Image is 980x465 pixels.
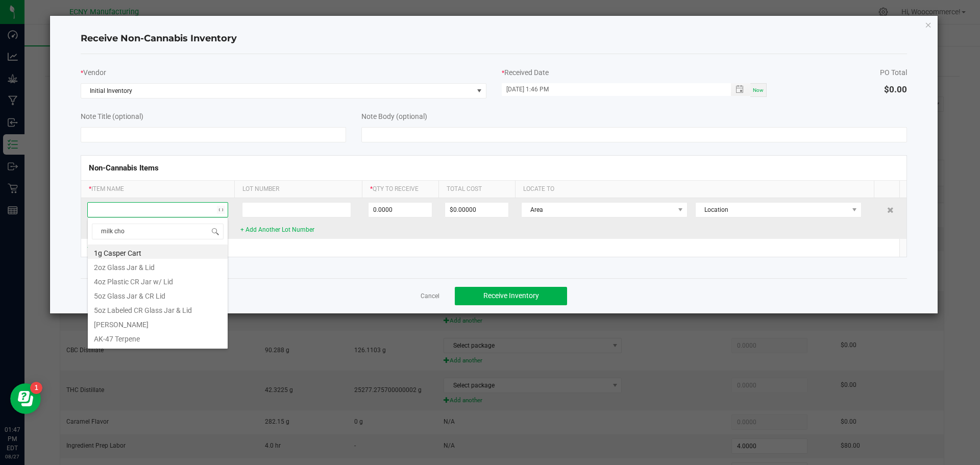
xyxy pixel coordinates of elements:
span: Now [753,87,764,93]
button: Receive Inventory [455,287,567,305]
span: Non-Cannabis Items [89,163,159,173]
th: Total Cost [438,181,515,198]
iframe: Resource center [10,383,41,414]
th: Item Name [81,181,234,198]
span: Area [522,203,674,217]
span: Toggle popup [731,83,751,96]
th: Lot Number [234,181,362,198]
span: Receive Inventory [483,291,539,300]
div: Vendor [81,67,486,78]
h4: Receive Non-Cannabis Inventory [81,32,908,45]
div: Received Date [502,67,767,78]
div: Note Body (optional) [361,111,908,122]
input: MM/dd/yyyy HH:MM a [502,83,720,96]
button: Close [925,18,932,31]
span: $0.00 [884,84,907,94]
th: Qty to Receive [362,181,438,198]
a: Cancel [421,292,439,301]
th: Locate To [515,181,874,198]
div: Note Title (optional) [81,111,346,122]
span: Location [696,203,848,217]
iframe: Resource center unread badge [30,382,42,394]
span: Initial Inventory [81,84,473,98]
div: PO Total [880,67,907,78]
a: + Add Another Lot Number [240,226,314,233]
